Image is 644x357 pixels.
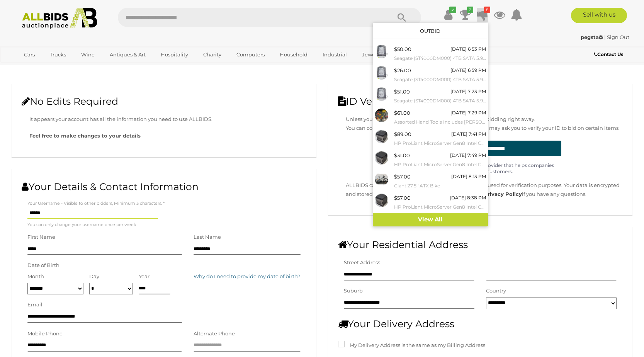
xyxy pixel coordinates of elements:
[275,48,313,61] a: Household
[22,96,306,107] h2: No Edits Required
[394,160,486,169] small: HP ProLiant MicroServer Gen8 Intel Celeron (G1610T) 2.30GHz CPU Server w/ 16GB DDR3
[194,329,235,338] label: Alternate Phone
[27,221,136,229] small: You can only change your username once per week
[19,61,84,74] a: [GEOGRAPHIC_DATA]
[375,109,388,122] img: 54062-44a.jpeg
[375,194,388,207] img: 53574-48a.jpg
[451,130,486,138] div: [DATE] 7:41 PM
[373,64,488,85] a: $26.00 [DATE] 6:59 PM Seagate (ST4000DM000) 4TB SATA 5.9K 3.5-Inch Hard Drive - Lot of Two
[194,233,221,241] label: Last Name
[375,130,388,143] img: 53574-49a.jpg
[27,261,59,270] label: Date of Birth
[450,45,486,53] div: [DATE] 6:53 PM
[451,172,486,181] div: [DATE] 8:13 PM
[373,107,488,128] a: $61.00 [DATE] 7:29 PM Assorted Hand Tools Includes [PERSON_NAME], Sidchrome Tools Set
[394,151,410,160] div: $31.00
[394,109,410,117] div: $61.00
[156,48,193,61] a: Hospitality
[27,272,44,281] label: Month
[450,66,486,75] div: [DATE] 6:59 PM
[460,8,471,22] a: 2
[394,194,411,202] div: $57.00
[373,43,488,64] a: $50.00 [DATE] 6:53 PM Seagate (ST4000DM000) 4TB SATA 5.9K 3.5-Inch Hard Drive - Lot of Two
[394,45,411,54] div: $50.00
[373,149,488,170] a: $31.00 [DATE] 7:49 PM HP ProLiant MicroServer Gen8 Intel Celeron (G1610T) 2.30GHz CPU Server w/ 1...
[375,66,388,80] img: 53574-118a.jpg
[29,115,306,124] p: It appears your account has all the information you need to use ALLBIDS.
[27,233,55,241] label: First Name
[338,96,623,107] h2: ID Verification
[450,194,486,202] div: [DATE] 8:38 PM
[346,181,623,199] p: ALLBIDS cares about your privacy. Your data will only be used for verification purposes. Your dat...
[18,8,102,29] img: Allbids.com.au
[450,109,486,117] div: [DATE] 7:29 PM
[394,54,486,63] small: Seagate (ST4000DM000) 4TB SATA 5.9K 3.5-Inch Hard Drive - Lot of Two
[373,192,488,213] a: $57.00 [DATE] 8:38 PM HP ProLiant MicroServer Gen8 Intel Celeron (G1610T) 2.30GHz CPU Server w/ 1...
[394,182,486,190] small: Giant 27.5'' ATX Bike
[394,172,411,181] div: $57.00
[338,341,485,350] label: My Delivery Address is the same as my Billing Address
[375,172,388,186] img: 54062-76a.jpeg
[198,48,226,61] a: Charity
[486,286,506,295] label: Country
[27,329,63,338] label: Mobile Phone
[375,45,388,58] img: 53574-133a.jpg
[344,286,363,295] label: Suburb
[89,272,99,281] label: Day
[450,151,486,160] div: [DATE] 7:49 PM
[394,118,486,126] small: Assorted Hand Tools Includes [PERSON_NAME], Sidchrome Tools Set
[375,151,388,165] img: 53574-51a.jpg
[443,8,454,22] a: ✔
[394,66,411,75] div: $26.00
[139,272,150,281] label: Year
[29,133,141,139] strong: Feel free to make changes to your details
[382,8,421,27] button: Search
[338,240,623,250] h2: Your Residential Address
[604,34,606,40] span: |
[581,34,604,40] a: pegsta
[594,50,625,59] a: Contact Us
[449,7,456,13] i: ✔
[231,48,270,61] a: Computers
[607,34,629,40] a: Sign Out
[394,139,486,148] small: HP ProLiant MicroServer Gen8 Intel Celeron (G1610T) 2.30GHz CPU Server w/ 16GB DDR3
[477,8,488,22] a: 8
[394,130,411,139] div: $89.00
[76,48,100,61] a: Wine
[194,273,300,279] span: Why do I need to provide my date of birth?
[484,7,490,13] i: 8
[394,97,486,105] small: Seagate (ST4000DM000) 4TB SATA 5.9K 3.5-Inch Hard Drive - Lot of Two
[19,48,40,61] a: Cars
[346,115,623,133] p: Unless you've been asked to verify your ID, you can start bidding right away. You can complete yo...
[22,182,306,192] h2: Your Details & Contact Information
[375,87,388,101] img: 53574-135a.jpg
[45,48,71,61] a: Trucks
[571,8,627,23] a: Sell with us
[357,48,391,61] a: Jewellery
[420,28,440,34] a: Outbid
[394,203,486,211] small: HP ProLiant MicroServer Gen8 Intel Celeron (G1610T) 2.30GHz CPU Server w/ 16GB DDR3
[394,87,410,96] div: $51.00
[373,213,488,226] a: View All
[450,87,486,96] div: [DATE] 7:23 PM
[467,7,473,13] i: 2
[484,191,522,197] a: Privacy Policy
[105,48,151,61] a: Antiques & Art
[594,51,623,57] b: Contact Us
[373,170,488,192] a: $57.00 [DATE] 8:13 PM Giant 27.5'' ATX Bike
[27,300,42,309] label: Email
[581,34,603,40] strong: pegsta
[373,128,488,149] a: $89.00 [DATE] 7:41 PM HP ProLiant MicroServer Gen8 Intel Celeron (G1610T) 2.30GHz CPU Server w/ 1...
[338,319,623,330] h2: Your Delivery Address
[394,75,486,84] small: Seagate (ST4000DM000) 4TB SATA 5.9K 3.5-Inch Hard Drive - Lot of Two
[344,258,380,267] label: Street Address
[318,48,352,61] a: Industrial
[373,85,488,107] a: $51.00 [DATE] 7:23 PM Seagate (ST4000DM000) 4TB SATA 5.9K 3.5-Inch Hard Drive - Lot of Two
